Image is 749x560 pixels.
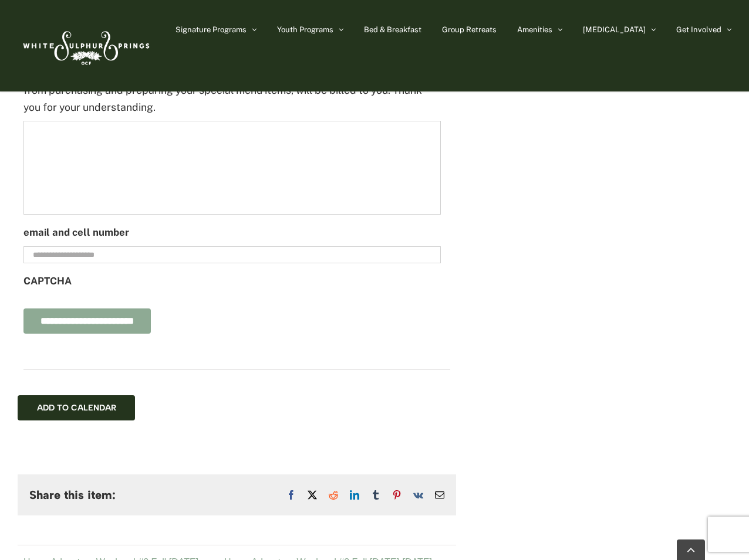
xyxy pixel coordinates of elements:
[18,18,153,73] img: White Sulphur Springs Logo
[176,26,247,33] span: Signature Programs
[277,26,333,33] span: Youth Programs
[29,488,116,501] h4: Share this item:
[517,26,552,33] span: Amenities
[23,226,129,239] label: email and cell number
[583,26,646,33] span: [MEDICAL_DATA]
[23,275,72,288] label: CAPTCHA
[37,403,116,413] button: View links to add events to your calendar
[676,26,721,33] span: Get Involved
[364,26,421,33] span: Bed & Breakfast
[442,26,497,33] span: Group Retreats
